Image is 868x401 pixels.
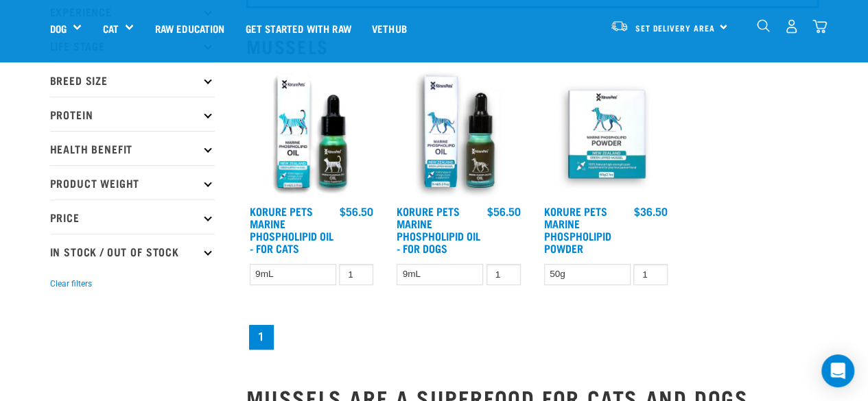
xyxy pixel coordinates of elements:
img: van-moving.png [610,20,629,32]
a: Vethub [362,1,417,56]
input: 1 [486,264,521,285]
img: user.png [784,19,799,34]
a: Page 1 [249,325,274,350]
div: Open Intercom Messenger [821,354,854,387]
p: Breed Size [50,62,215,97]
input: 1 [633,264,668,285]
a: Korure Pets Marine Phospholipid Oil - for Dogs [397,208,480,251]
div: $36.50 [634,205,668,217]
a: Get started with Raw [235,1,362,56]
span: Set Delivery Area [635,25,715,30]
a: Korure Pets Marine Phospholipid Powder [544,208,611,251]
p: Price [50,199,215,234]
img: Cat MP Oilsmaller 1024x1024 [246,68,377,199]
a: Raw Education [144,1,235,56]
button: Clear filters [50,278,92,290]
p: Health Benefit [50,131,215,165]
input: 1 [339,264,373,285]
img: POWDER01 65ae0065 919d 4332 9357 5d1113de9ef1 1024x1024 [541,68,672,199]
p: In Stock / Out Of Stock [50,234,215,268]
div: $56.50 [487,205,521,217]
div: $56.50 [340,205,373,217]
img: home-icon@2x.png [812,19,827,34]
img: home-icon-1@2x.png [757,19,770,32]
a: Dog [50,21,67,36]
a: Cat [102,21,118,36]
p: Protein [50,97,215,131]
a: Korure Pets Marine Phospholipid Oil - for Cats [250,208,333,251]
p: Product Weight [50,165,215,199]
img: OI Lfront 1024x1024 [393,68,524,199]
nav: pagination [246,322,819,352]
